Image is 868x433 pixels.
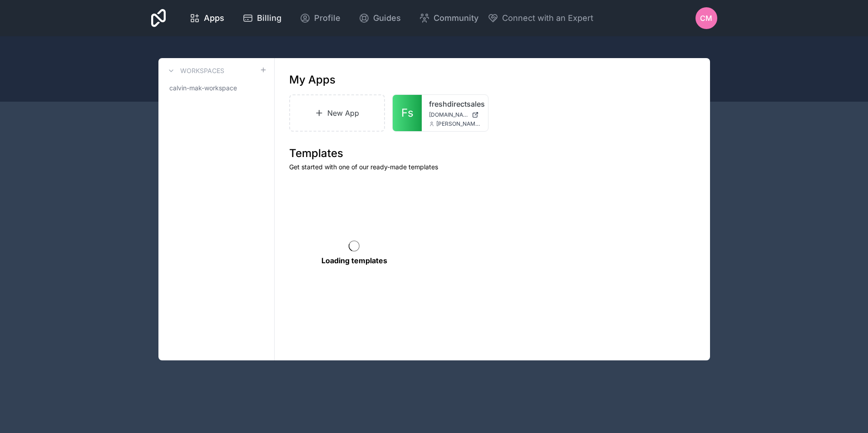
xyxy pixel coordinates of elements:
[257,12,281,25] span: Billing
[289,146,695,161] h1: Templates
[412,8,486,28] a: Community
[373,12,401,25] span: Guides
[289,73,335,87] h1: My Apps
[429,98,481,109] a: freshdirectsales
[182,8,232,28] a: Apps
[488,12,593,25] button: Connect with an Expert
[166,80,267,96] a: calvin-mak-workspace
[393,95,422,131] a: Fs
[180,66,224,75] h3: Workspaces
[292,8,348,28] a: Profile
[166,65,224,76] a: Workspaces
[351,8,408,28] a: Guides
[401,106,414,120] span: Fs
[436,120,481,128] span: [PERSON_NAME][EMAIL_ADDRESS][DOMAIN_NAME]
[502,12,593,25] span: Connect with an Expert
[235,8,289,28] a: Billing
[169,84,237,93] span: calvin-mak-workspace
[314,12,340,25] span: Profile
[434,12,478,25] span: Community
[289,94,385,132] a: New App
[429,111,481,118] a: [DOMAIN_NAME]
[429,111,468,118] span: [DOMAIN_NAME]
[321,255,387,266] p: Loading templates
[700,13,712,24] span: CM
[289,162,695,172] p: Get started with one of our ready-made templates
[204,12,224,25] span: Apps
